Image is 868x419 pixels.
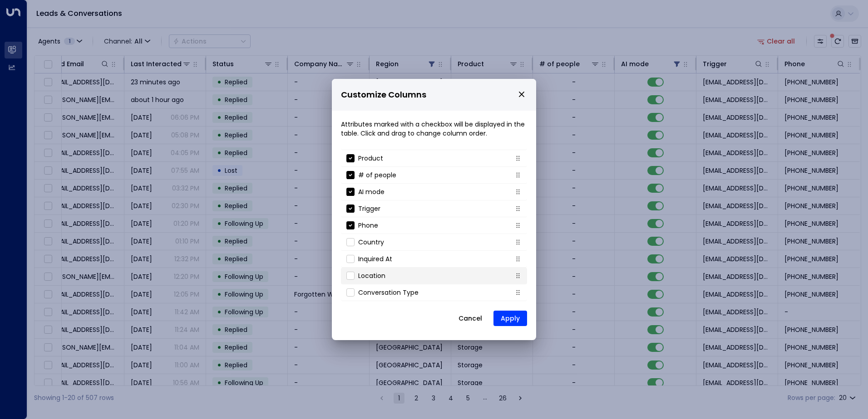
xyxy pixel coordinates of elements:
[358,204,380,213] p: Trigger
[358,221,378,230] p: Phone
[493,311,527,326] button: Apply
[518,90,526,98] button: close
[341,120,527,138] p: Attributes marked with a checkbox will be displayed in the table. Click and drag to change column...
[358,187,385,196] p: AI mode
[358,288,419,297] p: Conversation Type
[358,171,396,180] p: # of people
[358,271,385,280] p: Location
[358,238,384,247] p: Country
[341,88,426,102] span: Customize Columns
[451,310,490,326] button: Cancel
[358,254,392,263] p: Inquired At
[358,154,383,163] p: Product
